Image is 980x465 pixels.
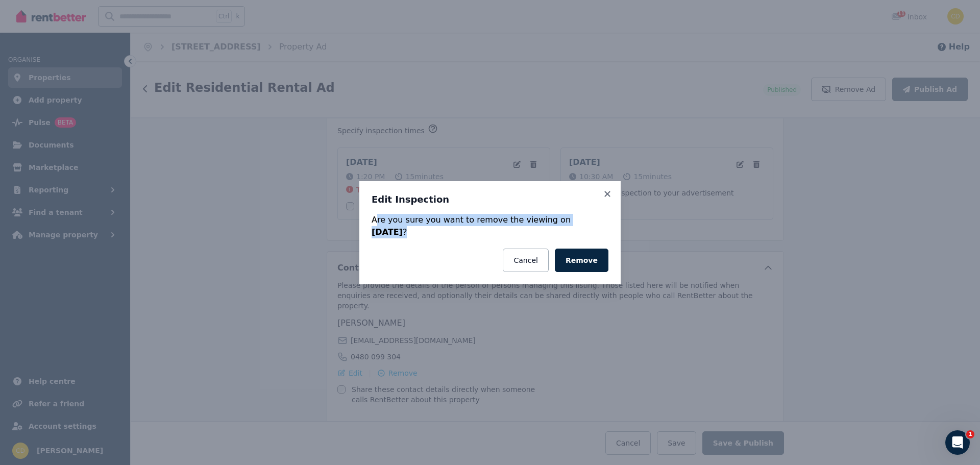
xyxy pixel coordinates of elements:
[503,249,548,272] button: Cancel
[555,249,608,272] button: Remove
[966,430,974,438] span: 1
[945,430,970,455] iframe: Intercom live chat
[372,214,608,238] div: Are you sure you want to remove the viewing on ?
[372,193,608,206] h3: Edit Inspection
[372,227,403,237] strong: [DATE]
